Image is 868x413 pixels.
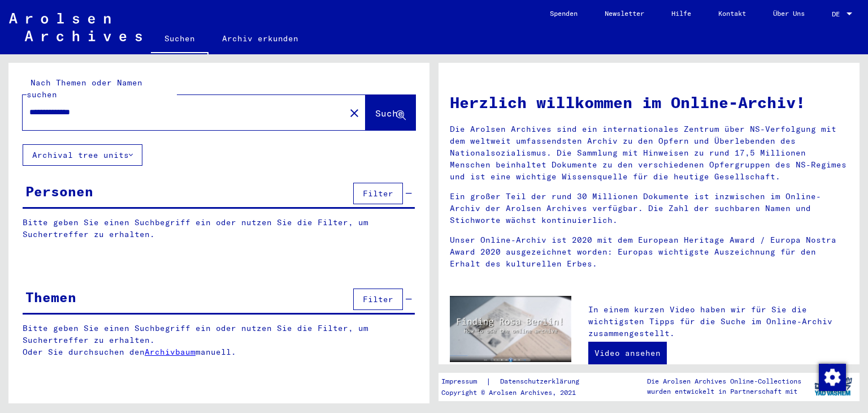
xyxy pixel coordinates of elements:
[348,106,361,120] mat-icon: close
[441,388,593,398] p: Copyright © Arolsen Archives, 2021
[343,101,366,124] button: Clear
[366,95,415,130] button: Suche
[209,25,312,52] a: Archiv erkunden
[25,287,76,307] div: Themen
[491,376,593,388] a: Datenschutzerklärung
[450,191,848,226] p: Ein großer Teil der rund 30 Millionen Dokumente ist inzwischen im Online-Archiv der Arolsen Archi...
[375,107,403,119] span: Suche
[23,217,415,240] p: Bitte geben Sie einen Suchbegriff ein oder nutzen Sie die Filter, um Suchertreffer zu erhalten.
[23,144,142,166] button: Archival tree units
[450,296,571,362] img: video.jpg
[353,289,403,310] button: Filter
[363,294,393,304] span: Filter
[647,386,801,397] p: wurden entwickelt in Partnerschaft mit
[363,188,393,199] span: Filter
[450,91,848,114] h1: Herzlich willkommen im Online-Archiv!
[588,304,848,339] p: In einem kurzen Video haben wir für Sie die wichtigsten Tipps für die Suche im Online-Archiv zusa...
[819,364,846,391] img: Zustimmung ändern
[588,342,667,364] a: Video ansehen
[23,322,415,358] p: Bitte geben Sie einen Suchbegriff ein oder nutzen Sie die Filter, um Suchertreffer zu erhalten. O...
[647,376,801,386] p: Die Arolsen Archives Online-Collections
[450,123,848,183] p: Die Arolsen Archives sind ein internationales Zentrum über NS-Verfolgung mit dem weltweit umfasse...
[9,13,142,41] img: Arolsen_neg.svg
[27,78,142,100] mat-label: Nach Themen oder Namen suchen
[832,10,844,18] span: DE
[450,234,848,270] p: Unser Online-Archiv ist 2020 mit dem European Heritage Award / Europa Nostra Award 2020 ausgezeic...
[441,376,486,388] a: Impressum
[151,25,209,54] a: Suchen
[145,347,196,357] a: Archivbaum
[441,376,593,388] div: |
[25,181,93,201] div: Personen
[353,183,403,204] button: Filter
[812,372,854,401] img: yv_logo.png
